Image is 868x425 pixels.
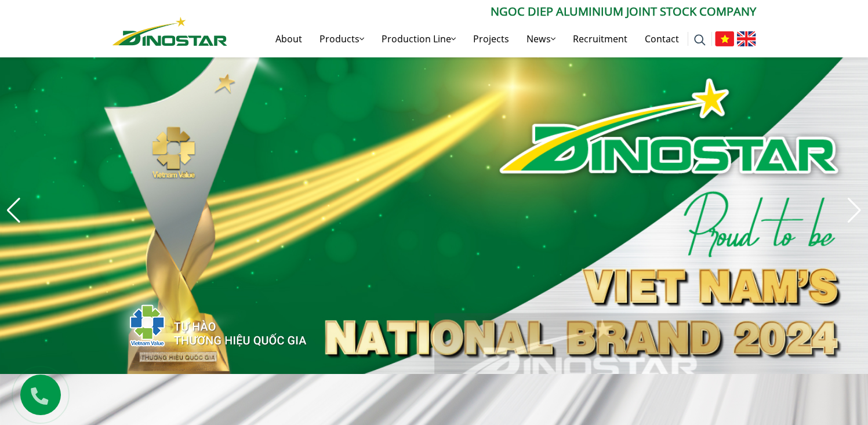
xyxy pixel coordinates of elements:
img: Nhôm Dinostar [112,17,227,46]
div: Previous slide [6,198,21,223]
p: Ngoc Diep Aluminium Joint Stock Company [227,3,756,20]
div: Next slide [847,198,862,223]
a: About [267,20,311,57]
a: Contact [636,20,688,57]
img: search [694,34,706,46]
img: thqg [95,284,308,362]
a: Production Line [373,20,464,57]
a: News [518,20,564,57]
a: Projects [464,20,518,57]
img: English [737,31,756,46]
a: Recruitment [564,20,636,57]
img: Tiếng Việt [715,31,734,46]
a: Nhôm Dinostar [112,14,227,45]
a: Products [311,20,373,57]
